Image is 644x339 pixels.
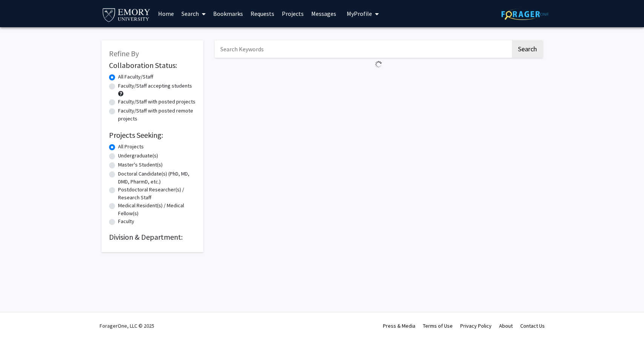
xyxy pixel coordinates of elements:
a: Messages [307,0,340,27]
label: Faculty/Staff accepting students [118,82,192,90]
div: ForagerOne, LLC © 2025 [100,313,154,339]
a: Press & Media [383,322,415,329]
label: Faculty [118,217,134,225]
label: Master's Student(s) [118,161,163,169]
a: Projects [278,0,307,27]
span: My Profile [347,10,372,17]
h2: Projects Seeking: [109,131,196,140]
label: Faculty/Staff with posted projects [118,98,195,106]
nav: Page navigation [215,71,543,88]
a: Privacy Policy [460,322,492,329]
input: Search Keywords [215,40,511,58]
label: Faculty/Staff with posted remote projects [118,107,196,123]
label: Doctoral Candidate(s) (PhD, MD, DMD, PharmD, etc.) [118,170,196,186]
label: Undergraduate(s) [118,152,158,160]
label: Postdoctoral Researcher(s) / Research Staff [118,186,196,202]
a: About [499,322,513,329]
label: All Projects [118,143,144,151]
label: All Faculty/Staff [118,73,153,81]
img: Loading [372,58,385,71]
button: Search [512,40,543,58]
a: Search [178,0,209,27]
img: Emory University Logo [101,6,152,23]
a: Home [154,0,178,27]
span: Refine By [109,49,139,58]
a: Terms of Use [423,322,453,329]
a: Contact Us [520,322,545,329]
a: Requests [247,0,278,27]
h2: Collaboration Status: [109,61,196,70]
h2: Division & Department: [109,233,196,242]
a: Bookmarks [209,0,247,27]
img: ForagerOne Logo [501,8,549,20]
label: Medical Resident(s) / Medical Fellow(s) [118,202,196,217]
